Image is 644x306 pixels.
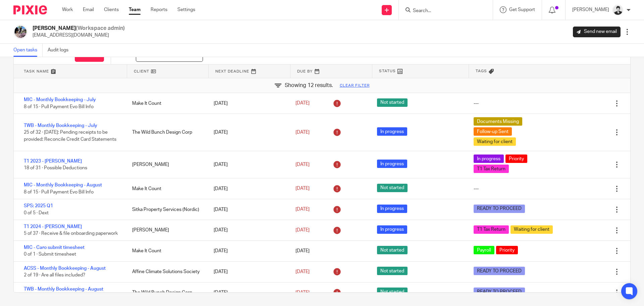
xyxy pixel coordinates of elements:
[24,231,118,236] span: 5 of 37 · Receive & file onboarding paperwork
[125,223,207,237] div: [PERSON_NAME]
[207,265,288,278] div: [DATE]
[296,269,310,274] span: [DATE]
[474,127,512,136] span: Follow-up Sent
[207,203,288,216] div: [DATE]
[24,204,53,208] a: SPS: 2025 Q1
[125,203,207,216] div: Sitka Property Services (Nordic)
[474,100,479,107] div: ---
[24,224,82,229] a: T1 2024 - [PERSON_NAME]
[572,6,609,13] p: [PERSON_NAME]
[474,117,522,126] span: Documents Missing
[377,267,408,275] span: Not started
[24,104,94,109] span: 8 of 15 · Pull Payment Evo Bill Info
[24,123,97,128] a: TWB - Monthly Bookkeeping - July
[377,127,407,136] span: In progress
[24,266,106,271] a: ACSS - Monthly Bookkeeping - August
[296,249,310,253] span: [DATE]
[474,225,509,234] span: T1 Tax Return
[207,126,288,139] div: [DATE]
[377,205,407,213] span: In progress
[125,182,207,195] div: Make It Count
[125,97,207,110] div: Make It Count
[76,26,125,31] span: (Workspace admin)
[13,5,47,14] img: Pixie
[24,97,96,102] a: MIC - Monthly Bookkeeping - July
[24,166,87,170] span: 18 of 31 · Possible Deductions
[377,98,408,107] span: Not started
[377,246,408,254] span: Not started
[377,160,407,168] span: In progress
[24,252,76,257] span: 0 of 1 · Submit timesheet
[13,25,28,39] img: Screen%20Shot%202020-06-25%20at%209.49.30%20AM.png
[511,225,553,234] span: Waiting for client
[412,8,473,14] input: Search
[379,68,396,74] span: Status
[129,6,141,13] a: Team
[83,6,94,13] a: Email
[612,5,623,15] img: squarehead.jpg
[474,246,494,254] span: Payroll
[125,244,207,258] div: Make It Count
[296,228,310,232] span: [DATE]
[207,97,288,110] div: [DATE]
[296,186,310,191] span: [DATE]
[207,182,288,195] div: [DATE]
[177,6,195,13] a: Settings
[24,211,49,215] span: 0 of 5 · Dext
[509,7,535,12] span: Get Support
[377,288,408,296] span: Not started
[505,155,527,163] span: Priority
[474,165,509,173] span: T1 Tax Return
[296,101,310,106] span: [DATE]
[24,159,82,164] a: T1 2023 - [PERSON_NAME]
[24,130,116,142] span: 25 of 32 · [DATE]: Pending receipts to be provided: Reconcile Credit Card Statements
[13,44,43,57] a: Open tasks
[24,190,94,194] span: 8 of 15 · Pull Payment Evo Bill Info
[33,32,125,39] p: [EMAIL_ADDRESS][DOMAIN_NAME]
[296,130,310,135] span: [DATE]
[125,158,207,171] div: [PERSON_NAME]
[474,205,525,213] span: READY TO PROCEED
[496,246,518,254] span: Priority
[296,207,310,212] span: [DATE]
[104,6,119,13] a: Clients
[48,44,73,57] a: Audit logs
[207,286,288,299] div: [DATE]
[125,126,207,139] div: The Wild Bunch Design Corp
[125,265,207,278] div: Affine Climate Solutions Society
[24,183,102,187] a: MIC - Monthly Bookkeeping - August
[340,83,370,88] a: Clear filter
[377,225,407,234] span: In progress
[474,288,525,296] span: READY TO PROCEED
[476,68,487,74] span: Tags
[125,286,207,299] div: The Wild Bunch Design Corp
[207,158,288,171] div: [DATE]
[207,223,288,237] div: [DATE]
[24,245,85,250] a: MIC - Caro submit timesheet
[24,273,85,277] span: 2 of 19 · Are all files included?
[24,287,103,292] a: TWB - Monthly Bookkeeping - August
[296,162,310,167] span: [DATE]
[62,6,73,13] a: Work
[474,185,479,192] div: ---
[377,184,408,192] span: Not started
[474,267,525,275] span: READY TO PROCEED
[33,25,125,32] h2: [PERSON_NAME]
[207,244,288,258] div: [DATE]
[573,27,621,37] a: Send new email
[474,137,516,146] span: Waiting for client
[151,6,167,13] a: Reports
[474,155,504,163] span: In progress
[285,82,333,89] span: Showing 12 results.
[296,290,310,295] span: [DATE]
